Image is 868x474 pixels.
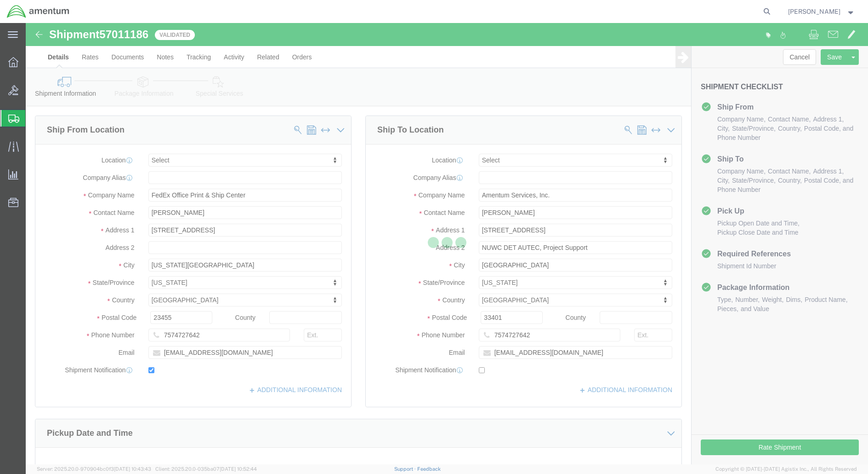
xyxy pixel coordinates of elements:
[114,466,151,472] span: [DATE] 10:43:43
[6,5,70,18] img: logo
[220,466,257,472] span: [DATE] 10:52:44
[394,466,417,472] a: Support
[37,466,151,472] span: Server: 2025.20.0-970904bc0f3
[788,6,856,17] button: [PERSON_NAME]
[788,6,840,17] span: Paul Usma
[417,466,441,472] a: Feedback
[715,465,857,473] span: Copyright © [DATE]-[DATE] Agistix Inc., All Rights Reserved
[155,466,257,472] span: Client: 2025.20.0-035ba07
